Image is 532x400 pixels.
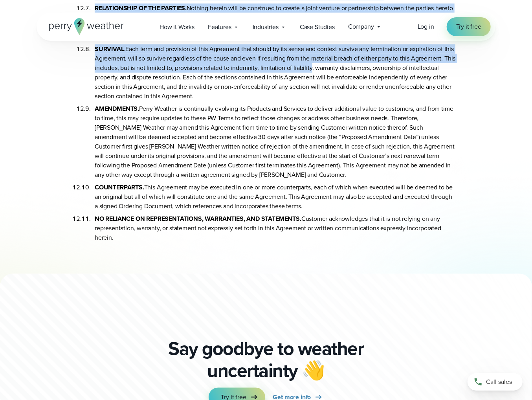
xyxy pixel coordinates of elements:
[95,0,456,41] li: Nothing herein will be construed to create a joint venture or partnership between the parties her...
[153,19,201,35] a: How it Works
[95,180,456,211] li: This Agreement may be executed in one or more counterparts, each of which when executed will be d...
[293,19,341,35] a: Case Studies
[95,101,456,180] li: Perry Weather is continually evolving its Products and Services to deliver additional value to cu...
[208,22,231,32] span: Features
[348,22,374,31] span: Company
[165,338,367,382] p: Say goodbye to weather uncertainty 👋
[447,17,491,36] a: Try it free
[160,22,194,32] span: How it Works
[95,104,139,113] b: AMENDMENTS.
[95,211,456,242] li: Customer acknowledges that it is not relying on any representation, warranty, or statement not ex...
[95,214,301,223] b: NO RELIANCE ON REPRESENTATIONS, WARRANTIES, AND STATEMENTS.
[95,44,125,53] b: SURVIVAL.
[486,377,512,387] span: Call sales
[468,373,523,391] a: Call sales
[253,22,279,32] span: Industries
[300,22,335,32] span: Case Studies
[95,183,144,192] b: COUNTERPARTS.
[95,4,187,13] b: RELATIONSHIP OF THE PARTIES.
[456,22,481,31] span: Try it free
[418,22,434,31] a: Log in
[418,22,434,31] span: Log in
[95,41,456,101] li: Each term and provision of this Agreement that should by its sense and context survive any termin...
